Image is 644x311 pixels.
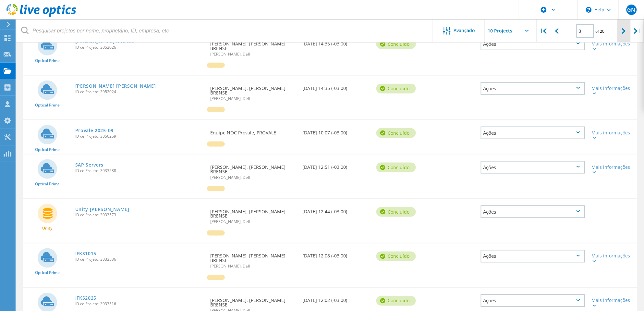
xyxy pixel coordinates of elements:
[210,52,296,56] span: [PERSON_NAME], Dell
[591,254,634,263] div: Mais informações
[591,86,634,95] div: Mais informações
[75,84,156,88] a: [PERSON_NAME] [PERSON_NAME]
[75,45,204,49] span: ID de Projeto: 3052026
[299,243,373,265] div: [DATE] 12:08 (-03:00)
[207,31,299,63] div: [PERSON_NAME], [PERSON_NAME] BRENSE
[75,128,114,133] a: Provale 2025-09
[591,42,634,51] div: Mais informações
[75,258,204,262] span: ID de Projeto: 3033536
[591,165,634,174] div: Mais informações
[207,155,299,186] div: [PERSON_NAME], [PERSON_NAME] BRENSE
[376,252,416,261] div: Concluído
[75,169,204,173] span: ID de Projeto: 3033588
[591,298,634,307] div: Mais informações
[75,296,97,301] a: IFKS2025
[207,243,299,275] div: [PERSON_NAME], [PERSON_NAME] BRENSE
[481,161,585,174] div: Ações
[210,265,296,268] span: [PERSON_NAME], Dell
[75,163,104,167] a: SAP Servers
[207,199,299,230] div: [PERSON_NAME], [PERSON_NAME] BRENSE
[481,127,585,139] div: Ações
[6,14,76,18] a: Live Optics Dashboard
[210,220,296,224] span: [PERSON_NAME], Dell
[376,128,416,138] div: Concluído
[299,199,373,220] div: [DATE] 12:44 (-03:00)
[299,288,373,309] div: [DATE] 12:02 (-03:00)
[75,213,204,217] span: ID de Projeto: 3033573
[631,19,644,43] div: |
[586,7,592,13] svg: \n
[16,19,433,42] input: Pesquisar projetos por nome, proprietário, ID, empresa, etc
[35,271,60,275] span: Optical Prime
[210,176,296,180] span: [PERSON_NAME], Dell
[299,76,373,97] div: [DATE] 14:35 (-03:00)
[299,120,373,142] div: [DATE] 10:07 (-03:00)
[35,103,60,107] span: Optical Prime
[75,252,97,256] a: IFKS1015
[481,82,585,95] div: Ações
[481,205,585,218] div: Ações
[591,131,634,140] div: Mais informações
[299,155,373,176] div: [DATE] 12:51 (-03:00)
[481,250,585,263] div: Ações
[376,296,416,306] div: Concluído
[376,84,416,93] div: Concluído
[75,207,129,212] a: Unity [PERSON_NAME]
[596,29,605,34] span: of 20
[75,90,204,94] span: ID de Projeto: 3052024
[35,148,60,152] span: Optical Prime
[454,28,475,33] span: Avançado
[210,97,296,101] span: [PERSON_NAME], Dell
[207,76,299,107] div: [PERSON_NAME], [PERSON_NAME] BRENSE
[35,59,60,63] span: Optical Prime
[35,182,60,186] span: Optical Prime
[75,134,204,138] span: ID de Projeto: 3050269
[376,207,416,217] div: Concluído
[207,120,299,142] div: Equipe NOC Provale, PROVALE
[481,294,585,307] div: Ações
[627,7,636,12] span: GN
[376,163,416,172] div: Concluído
[537,19,550,43] div: |
[75,302,204,306] span: ID de Projeto: 3033516
[42,227,52,230] span: Unity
